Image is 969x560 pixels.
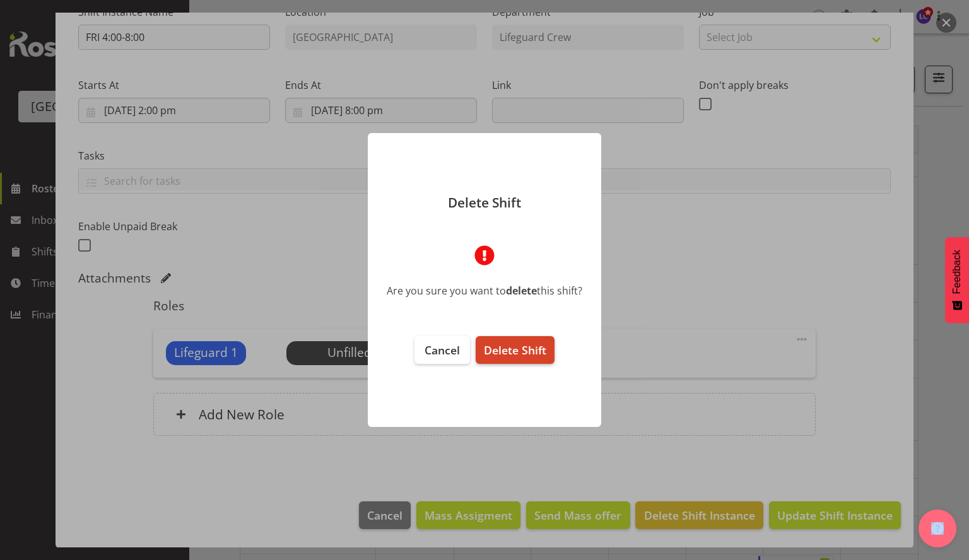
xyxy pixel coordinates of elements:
[951,250,963,294] span: Feedback
[414,336,470,364] button: Cancel
[945,237,969,323] button: Feedback - Show survey
[931,522,944,535] img: help-xxl-2.png
[476,336,555,364] button: Delete Shift
[484,342,546,358] span: Delete Shift
[425,342,460,358] span: Cancel
[506,284,537,298] b: delete
[380,196,589,209] p: Delete Shift
[387,283,582,298] div: Are you sure you want to this shift?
